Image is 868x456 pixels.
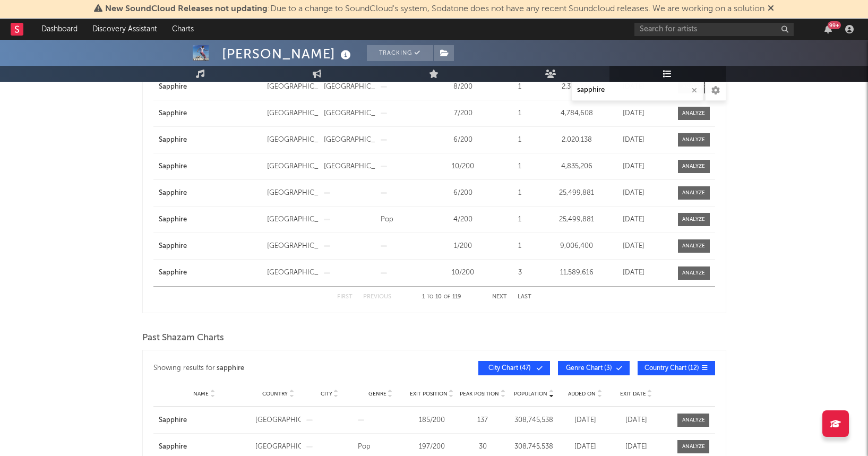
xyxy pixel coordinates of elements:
div: [DATE] [608,188,659,199]
div: 4 / 200 [437,214,489,225]
button: Last [518,294,531,300]
div: 6 / 200 [437,135,489,145]
div: 10 / 200 [437,161,489,172]
div: [DATE] [613,442,659,452]
div: 8 / 200 [437,82,489,92]
span: Exit Date [620,391,646,397]
span: New SoundCloud Releases not updating [105,5,268,13]
div: 185 / 200 [409,415,454,426]
div: 137 [460,415,505,426]
button: Genre Chart(3) [558,361,630,375]
span: Population [514,391,547,397]
div: [GEOGRAPHIC_DATA] [324,161,375,172]
input: Search for artists [634,23,794,36]
span: Country [262,391,288,397]
div: 308,745,538 [511,442,557,452]
div: 308,745,538 [511,415,557,426]
span: City Chart ( 47 ) [485,365,534,372]
a: Charts [165,19,201,40]
div: 1 [494,135,546,145]
a: Sapphire [159,214,262,225]
div: Pop [381,214,432,225]
div: 30 [460,442,505,452]
div: [GEOGRAPHIC_DATA] [267,108,319,119]
div: 7 / 200 [437,108,489,119]
button: Country Chart(12) [638,361,715,375]
span: Past Shazam Charts [142,332,224,345]
div: 1 [494,82,546,92]
div: [DATE] [562,415,608,426]
div: [GEOGRAPHIC_DATA] [324,108,375,119]
div: 6 / 200 [437,188,489,199]
span: Genre [368,391,386,397]
div: 9,006,400 [551,241,603,252]
span: Name [193,391,209,397]
span: : Due to a change to SoundCloud's system, Sodatone does not have any recent Soundcloud releases. ... [105,5,764,13]
div: 2,020,138 [551,135,603,145]
button: Tracking [367,45,433,61]
div: Pop [358,442,403,452]
a: Sapphire [159,415,251,426]
div: [DATE] [608,108,659,119]
button: Next [492,294,507,300]
div: [GEOGRAPHIC_DATA] [324,135,375,145]
span: Peak Position [460,391,499,397]
a: Sapphire [159,442,251,452]
div: [GEOGRAPHIC_DATA] [267,241,319,252]
span: of [444,295,450,299]
a: Sapphire [159,161,262,172]
div: [GEOGRAPHIC_DATA] [324,82,375,92]
div: 1 [494,108,546,119]
button: First [337,294,353,300]
span: City [321,391,332,397]
div: 99 + [828,21,841,29]
div: Showing results for [153,361,434,375]
div: Sapphire [159,241,262,252]
div: Sapphire [159,268,262,278]
span: Exit Position [410,391,448,397]
div: [GEOGRAPHIC_DATA] [267,214,319,225]
span: Added On [568,391,596,397]
div: 2,379,724 [551,82,603,92]
div: 25,499,881 [551,188,603,199]
div: [DATE] [613,415,659,426]
div: [GEOGRAPHIC_DATA] [255,415,301,426]
div: 1 [494,188,546,199]
div: 10 / 200 [437,268,489,278]
button: City Chart(47) [478,361,550,375]
div: [GEOGRAPHIC_DATA] [267,188,319,199]
div: 1 [494,161,546,172]
input: Search Playlists/Charts [571,80,704,101]
span: Country Chart ( 12 ) [644,365,699,372]
div: 4,835,206 [551,161,603,172]
button: Previous [363,294,391,300]
div: 197 / 200 [409,442,454,452]
div: 1 [494,214,546,225]
div: 3 [494,268,546,278]
a: Sapphire [159,82,262,92]
div: [GEOGRAPHIC_DATA] [255,442,301,452]
span: to [427,295,433,299]
div: [DATE] [608,135,659,145]
button: 99+ [824,25,832,33]
div: 1 10 119 [412,291,471,304]
div: [DATE] [608,268,659,278]
div: [GEOGRAPHIC_DATA] [267,161,319,172]
div: [DATE] [608,214,659,225]
div: [DATE] [562,442,608,452]
a: Sapphire [159,135,262,145]
div: [GEOGRAPHIC_DATA] [267,268,319,278]
div: [DATE] [608,161,659,172]
a: Sapphire [159,108,262,119]
div: Sapphire [159,188,262,199]
div: [GEOGRAPHIC_DATA] [267,135,319,145]
span: Genre Chart ( 3 ) [565,365,614,372]
div: [DATE] [608,241,659,252]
